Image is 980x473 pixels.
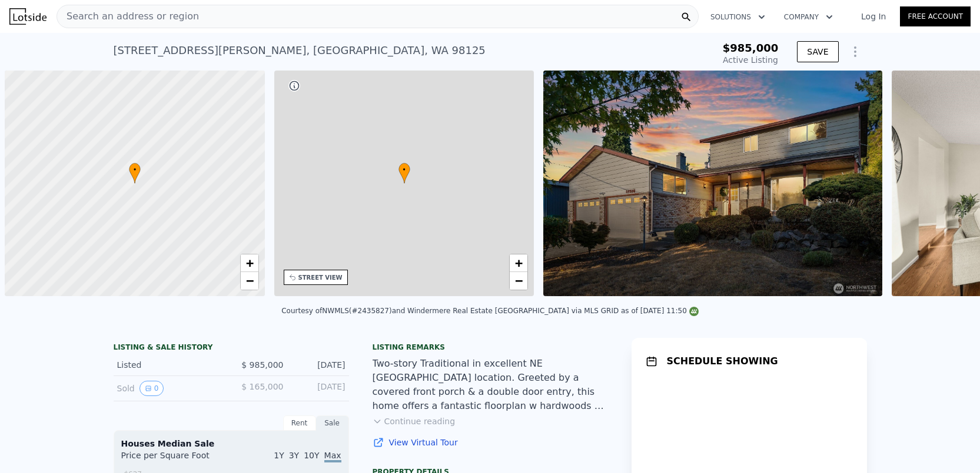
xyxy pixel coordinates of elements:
[139,381,164,396] button: View historical data
[373,415,456,427] button: Continue reading
[114,343,349,354] div: LISTING & SALE HISTORY
[373,437,608,448] a: View Virtual Tour
[121,449,231,468] div: Price per Square Foot
[723,55,778,65] span: Active Listing
[373,343,608,352] div: Listing remarks
[241,254,258,272] a: Zoom in
[689,307,699,316] img: NWMLS Logo
[114,42,486,59] div: [STREET_ADDRESS][PERSON_NAME] , [GEOGRAPHIC_DATA] , WA 98125
[281,307,699,315] div: Courtesy of NWMLS (#2435827) and Windermere Real Estate [GEOGRAPHIC_DATA] via MLS GRID as of [DAT...
[117,359,222,371] div: Listed
[298,273,343,282] div: STREET VIEW
[398,165,410,175] span: •
[543,71,882,296] img: Sale: 169737438 Parcel: 97991400
[274,451,284,460] span: 1Y
[241,382,283,391] span: $ 165,000
[283,415,316,431] div: Rent
[701,6,775,28] button: Solutions
[245,256,253,270] span: +
[515,273,523,288] span: −
[316,415,349,431] div: Sale
[398,163,410,183] div: •
[121,438,341,449] div: Houses Median Sale
[129,163,141,183] div: •
[667,354,778,368] h1: SCHEDULE SHOWING
[293,359,346,371] div: [DATE]
[723,42,779,54] span: $985,000
[775,6,842,28] button: Company
[117,381,222,396] div: Sold
[515,256,523,270] span: +
[245,273,253,288] span: −
[510,272,527,290] a: Zoom out
[797,41,838,62] button: SAVE
[843,40,867,63] button: Show Options
[289,451,299,460] span: 3Y
[9,8,46,25] img: Lotside
[241,360,283,370] span: $ 985,000
[57,9,199,24] span: Search an address or region
[241,272,258,290] a: Zoom out
[324,451,341,462] span: Max
[510,254,527,272] a: Zoom in
[373,357,608,413] div: Two-story Traditional in excellent NE [GEOGRAPHIC_DATA] location. Greeted by a covered front porc...
[293,381,346,396] div: [DATE]
[900,6,971,26] a: Free Account
[304,451,319,460] span: 10Y
[129,165,141,175] span: •
[847,11,900,22] a: Log In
